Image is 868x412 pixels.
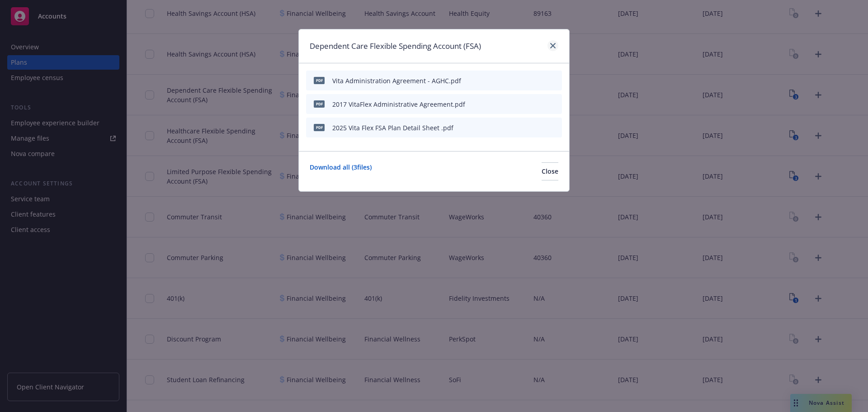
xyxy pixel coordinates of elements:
h1: Dependent Care Flexible Spending Account (FSA) [310,40,481,52]
div: 2017 VitaFlex Administrative Agreement.pdf [332,99,465,109]
button: archive file [551,99,558,109]
button: download file [521,76,528,85]
span: pdf [314,77,325,84]
a: Download all ( 3 files) [310,162,372,180]
span: Close [542,167,558,175]
span: pdf [314,124,325,131]
button: preview file [536,99,544,109]
button: archive file [551,123,558,133]
button: preview file [536,76,544,85]
button: download file [521,123,528,133]
div: 2025 Vita Flex FSA Plan Detail Sheet .pdf [332,123,453,133]
div: Vita Administration Agreement - AGHC.pdf [332,76,461,85]
button: download file [521,99,528,109]
span: pdf [314,100,325,107]
button: preview file [536,123,544,133]
a: close [547,40,558,51]
button: archive file [551,76,558,85]
button: Close [542,162,558,180]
